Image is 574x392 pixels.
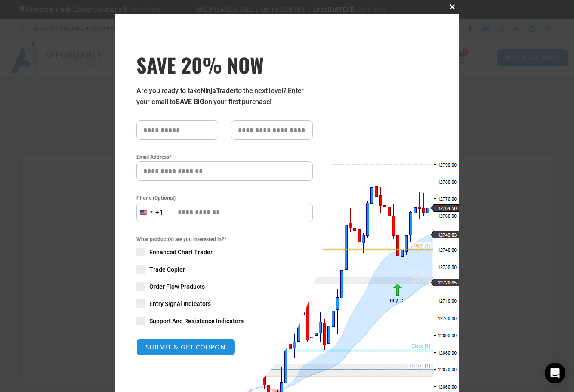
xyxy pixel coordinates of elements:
[136,317,313,325] label: Support And Resistance Indicators
[136,265,313,274] label: Trade Copier
[136,248,313,256] label: Enhanced Chart Trader
[136,194,313,202] label: Phone (Optional)
[136,52,313,77] h3: SAVE 20% NOW
[136,203,164,222] button: Selected country
[201,86,236,95] strong: NinjaTrader
[136,235,313,244] span: What product(s) are you interested in?
[136,338,235,356] button: SUBMIT & GET COUPON
[149,248,213,256] span: Enhanced Chart Trader
[136,85,313,108] p: Are you ready to take to the next level? Enter your email to on your first purchase!
[149,299,211,308] span: Entry Signal Indicators
[149,282,205,291] span: Order Flow Products
[149,265,185,274] span: Trade Copier
[149,317,244,325] span: Support And Resistance Indicators
[136,282,313,291] label: Order Flow Products
[136,153,313,161] label: Email Address
[136,299,313,308] label: Entry Signal Indicators
[155,207,164,218] div: +1
[545,363,565,383] div: Open Intercom Messenger
[176,98,204,106] strong: SAVE BIG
